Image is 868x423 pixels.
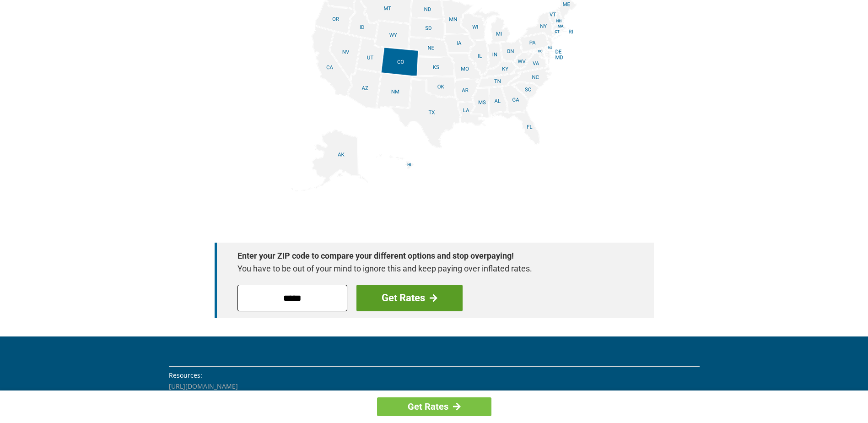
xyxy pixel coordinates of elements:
[237,249,622,262] strong: Enter your ZIP code to compare your different options and stop overpaying!
[169,370,700,380] li: Resources:
[356,285,463,311] a: Get Rates
[377,397,491,416] a: Get Rates
[169,382,238,390] a: [URL][DOMAIN_NAME]
[237,262,622,275] p: You have to be out of your mind to ignore this and keep paying over inflated rates.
